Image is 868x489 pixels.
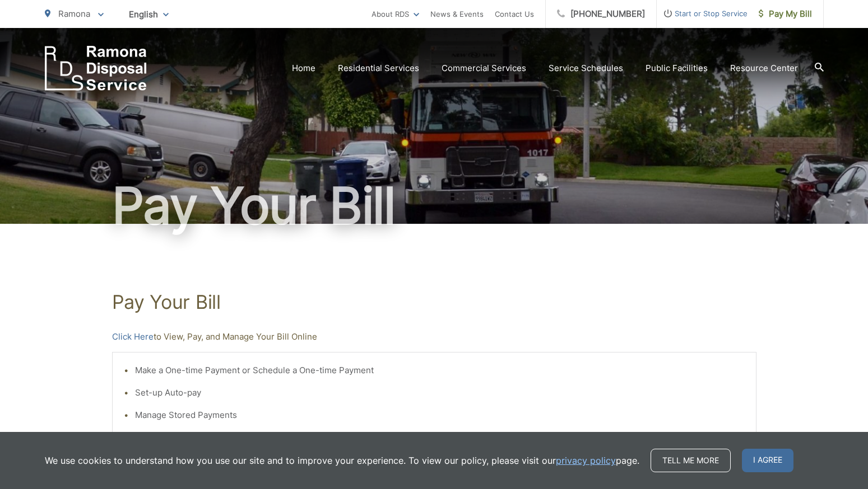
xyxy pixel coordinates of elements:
li: Manage Stored Payments [135,408,745,422]
a: Residential Services [338,62,419,75]
p: We use cookies to understand how you use our site and to improve your experience. To view our pol... [45,454,639,467]
a: News & Events [430,7,484,21]
h1: Pay Your Bill [45,178,824,234]
a: Service Schedules [549,62,623,75]
a: Public Facilities [646,62,708,75]
a: Click Here [112,330,154,344]
a: Tell me more [651,449,731,472]
a: EDCD logo. Return to the homepage. [45,46,147,91]
a: Contact Us [495,7,534,21]
li: Go Paperless [135,431,745,444]
span: I agree [742,449,793,472]
span: English [120,4,177,24]
a: privacy policy [556,454,616,467]
span: Ramona [58,8,90,19]
li: Set-up Auto-pay [135,386,745,399]
a: Resource Center [730,62,798,75]
a: About RDS [372,7,419,21]
a: Commercial Services [442,62,526,75]
a: Home [292,62,315,75]
p: to View, Pay, and Manage Your Bill Online [112,330,756,344]
h1: Pay Your Bill [112,291,756,313]
li: Make a One-time Payment or Schedule a One-time Payment [135,364,745,377]
span: Pay My Bill [759,7,812,21]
